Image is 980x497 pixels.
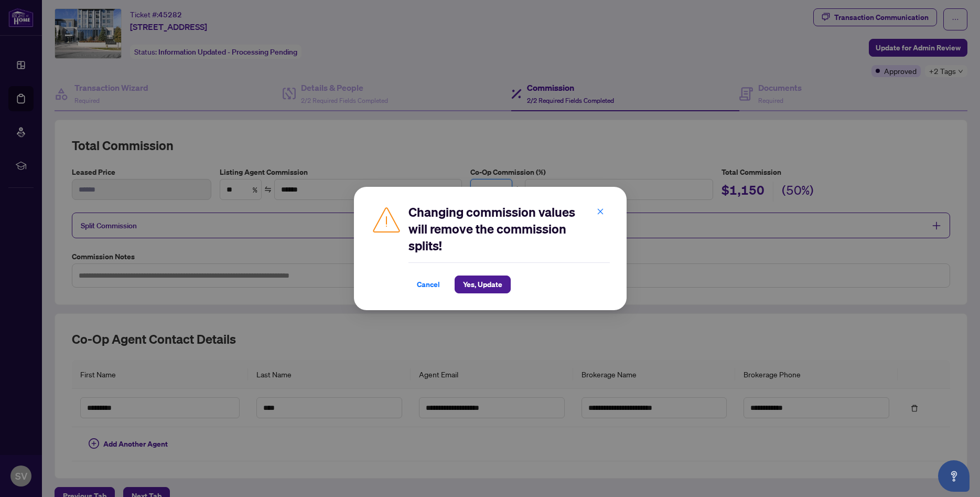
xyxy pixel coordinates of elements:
button: Cancel [408,276,448,293]
button: Open asap [938,460,970,492]
span: Cancel [417,276,440,293]
h2: Changing commission values will remove the commission splits! [408,204,610,254]
button: Yes, Update [455,276,511,293]
img: Caution Icon [371,204,402,235]
span: close [597,208,604,215]
span: Yes, Update [463,276,502,293]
